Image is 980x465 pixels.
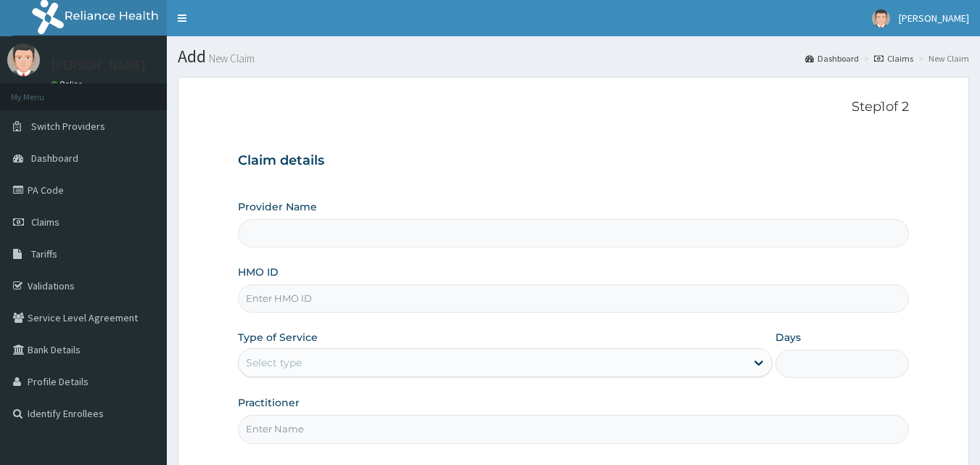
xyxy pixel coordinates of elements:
[246,355,302,370] div: Select type
[238,153,910,169] h3: Claim details
[31,215,59,229] span: Claims
[31,120,105,133] span: Switch Providers
[238,330,318,345] label: Type of Service
[238,265,279,279] label: HMO ID
[238,199,317,214] label: Provider Name
[805,52,859,65] a: Dashboard
[31,152,78,165] span: Dashboard
[206,53,255,64] small: New Claim
[238,415,910,443] input: Enter Name
[51,59,146,72] p: [PERSON_NAME]
[899,12,969,25] span: [PERSON_NAME]
[915,52,969,65] li: New Claim
[31,247,57,260] span: Tariffs
[874,52,913,65] a: Claims
[775,330,801,345] label: Days
[178,47,969,66] h1: Add
[872,9,890,28] img: User Image
[238,284,910,313] input: Enter HMO ID
[238,99,910,115] p: Step 1 of 2
[7,44,40,76] img: User Image
[51,79,86,89] a: Online
[238,395,300,410] label: Practitioner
